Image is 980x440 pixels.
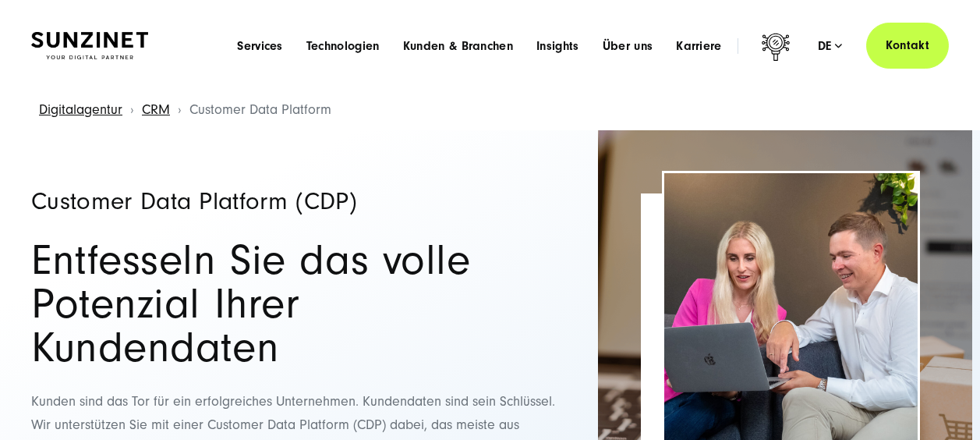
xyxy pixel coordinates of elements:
a: Services [237,38,283,54]
a: Digitalagentur [39,101,122,118]
a: Technologien [306,38,380,54]
span: Customer Data Platform [189,101,331,118]
a: Karriere [676,38,722,54]
a: Kontakt [866,23,949,69]
h2: Entfesseln Sie das volle Potenzial Ihrer Kundendaten [31,239,557,370]
a: Kunden & Branchen [403,38,513,54]
a: Insights [536,38,579,54]
a: CRM [142,101,170,118]
div: de [818,38,843,54]
h1: Customer Data Platform (CDP) [31,189,557,214]
a: Über uns [603,38,653,54]
img: SUNZINET Full Service Digital Agentur [31,32,148,59]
